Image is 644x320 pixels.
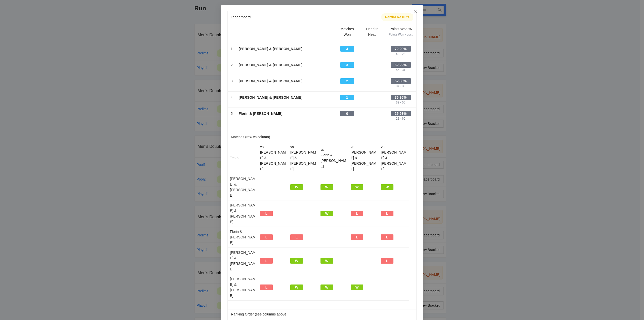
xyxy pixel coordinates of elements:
div: 3 [340,62,354,68]
div: 21 - 60 [396,116,405,121]
div: W [320,285,333,290]
div: 25.93% [391,111,411,116]
div: - [347,68,348,73]
div: 72.29% [391,46,411,52]
button: Close [409,5,423,19]
div: - [372,95,373,99]
div: 60 - 23 [396,52,405,56]
div: - [347,84,348,89]
div: 36.36% [391,95,411,100]
div: 3 [231,78,233,84]
div: - [231,116,233,121]
div: - [231,52,233,56]
div: [PERSON_NAME] & [PERSON_NAME] [230,176,256,198]
b: [PERSON_NAME] & [PERSON_NAME] [239,79,302,83]
div: L [260,234,273,240]
div: L [260,211,273,216]
div: L [351,234,363,240]
div: - [239,100,332,105]
div: Florin & [PERSON_NAME] [320,152,347,169]
div: W [290,258,303,264]
div: [PERSON_NAME] & [PERSON_NAME] [230,250,256,272]
div: vs [351,144,377,150]
div: 56 - 34 [396,68,405,73]
div: 62.22% [391,62,411,68]
div: W [351,285,363,290]
div: Matches Won [338,26,357,37]
div: 32 - 56 [396,100,405,105]
div: 1 [340,95,354,100]
span: close [414,10,418,14]
div: - [372,46,373,51]
div: [PERSON_NAME] & [PERSON_NAME] [351,150,377,172]
div: 2 [231,62,233,68]
div: Florin & [PERSON_NAME] [230,229,256,245]
div: - [372,111,373,116]
div: vs [260,144,286,150]
div: 0 [340,111,354,116]
div: - [239,84,332,89]
div: [PERSON_NAME] & [PERSON_NAME] [230,202,256,225]
div: [PERSON_NAME] & [PERSON_NAME] [290,150,316,172]
div: [PERSON_NAME] & [PERSON_NAME] [381,150,407,172]
div: L [290,234,303,240]
div: 1 [231,46,233,52]
div: W [290,285,303,290]
div: - [239,68,332,73]
div: Teams [230,155,256,161]
div: - [347,100,348,105]
div: Leaderboard [231,12,381,22]
div: Points Won % [388,26,413,32]
div: - [347,52,348,56]
div: W [351,184,363,190]
b: Florin & [PERSON_NAME] [239,112,283,116]
div: 52.86% [391,78,411,84]
div: - [231,100,233,105]
div: L [381,258,393,264]
div: L [260,285,273,290]
div: L [381,234,393,240]
div: - [231,84,233,89]
div: Ranking Order (see columns above) [231,309,413,319]
div: Matches (row vs column) [231,132,413,142]
div: W [320,258,333,264]
b: [PERSON_NAME] & [PERSON_NAME] [239,63,302,67]
div: Head to Head [363,26,382,37]
div: W [290,184,303,190]
div: - [231,68,233,73]
div: 2 [340,78,354,84]
div: 5 [231,111,233,116]
div: - [347,116,348,121]
div: 4 [231,95,233,100]
div: W [320,184,333,190]
div: [PERSON_NAME] & [PERSON_NAME] [230,276,256,298]
div: - [372,78,373,83]
div: L [260,258,273,264]
div: - [239,116,332,121]
div: vs [290,144,316,150]
div: 37 - 33 [396,84,405,89]
div: Partial Results [385,14,410,20]
div: W [320,211,333,216]
div: W [381,184,393,190]
div: L [381,211,393,216]
div: Points Won - Lost [388,32,413,37]
div: [PERSON_NAME] & [PERSON_NAME] [260,150,286,172]
div: - [239,52,332,56]
div: vs [381,144,407,150]
div: - [372,62,373,67]
div: L [351,211,363,216]
div: 4 [340,46,354,52]
b: [PERSON_NAME] & [PERSON_NAME] [239,95,302,99]
b: [PERSON_NAME] & [PERSON_NAME] [239,47,302,51]
div: vs [320,147,347,152]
